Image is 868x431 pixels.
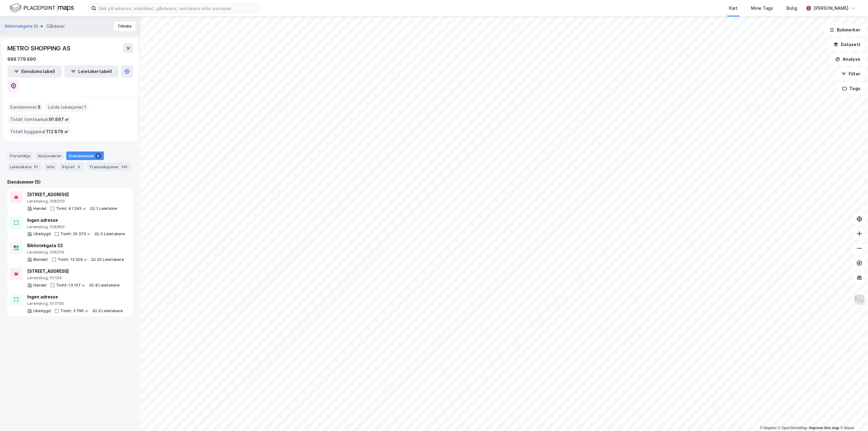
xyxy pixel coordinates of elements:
div: Kart [729,5,738,12]
a: OpenStreetMap [778,426,808,430]
div: Ingen adresse [27,217,125,224]
div: 1 Leietaker [96,206,118,211]
div: 996 779 890 [7,56,36,63]
iframe: Chat Widget [837,402,868,431]
img: Z [854,294,865,305]
div: 52 Leietakere [97,257,124,262]
div: Ubebygd [33,232,51,236]
a: Improve this map [809,426,839,430]
div: Tomt: 41 245 ㎡ [56,206,86,211]
button: Bokmerker [824,24,866,36]
div: Lørenskog, 108/216 [27,250,124,255]
div: Lørenskog, 108/802 [27,225,125,229]
button: Analyse [830,53,866,65]
div: Handel [33,206,46,211]
a: Mapbox [760,426,777,430]
div: Tomt: 3 796 ㎡ [60,309,89,313]
div: Tomt: 13 329 ㎡ [58,257,87,262]
div: 143 [120,164,129,170]
div: 61 [33,164,39,170]
input: Søk på adresse, matrikkel, gårdeiere, leietakere eller personer [96,4,259,13]
div: Eiendommer [66,152,104,160]
div: Blandet [33,257,48,262]
div: 0 Leietakere [98,309,123,313]
button: Leietakertabell [64,65,119,78]
div: Portefølje [7,152,33,160]
div: METRO SHOPPING AS [7,43,72,53]
button: Filter [836,68,866,80]
div: [PERSON_NAME] [814,5,848,12]
span: 91 897 ㎡ [49,116,69,123]
img: logo.f888ab2527a4732fd821a326f86c7f29.svg [10,3,74,13]
div: Lørenskog, 108/250 [27,199,118,204]
button: Tags [837,82,866,95]
div: Ingen adresse [27,293,123,301]
span: 1 [84,104,86,111]
div: Handel [33,283,46,288]
div: Aksjonærer [35,152,64,160]
div: [STREET_ADDRESS] [27,268,120,275]
span: 5 [38,104,41,111]
div: Transaksjoner [87,163,131,171]
div: Ubebygd [33,309,51,313]
div: [STREET_ADDRESS] [27,191,118,198]
button: Eiendomstabell [7,65,62,78]
div: Bolig [786,5,797,12]
div: Leide lokasjoner : [46,102,89,112]
span: 112 879 ㎡ [46,128,68,135]
div: Styret [59,163,84,171]
div: Eiendommer : [8,102,43,112]
div: 4 [76,164,82,170]
div: Mine Tags [751,5,773,12]
div: Leietakere [7,163,42,171]
div: Totalt tomteareal : [8,115,71,124]
div: Bibliotekgata 32 [27,242,124,249]
button: Bibliotekgata 32 [5,23,39,29]
div: Lørenskog, 101/150 [27,301,123,306]
div: Eiendommer (5) [7,178,133,186]
div: Totalt byggareal : [8,127,71,137]
button: Datasett [828,38,866,51]
div: Gårdeier [46,23,65,30]
div: Lørenskog, 101/24 [27,276,120,280]
button: Tilbake [114,21,136,31]
div: 5 [95,153,101,159]
div: Tomt: 13 157 ㎡ [56,283,86,288]
div: Info [44,163,57,171]
div: Tomt: 20 370 ㎡ [60,232,91,236]
div: 8 Leietakere [95,283,120,288]
div: 0 Leietakere [100,232,125,236]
